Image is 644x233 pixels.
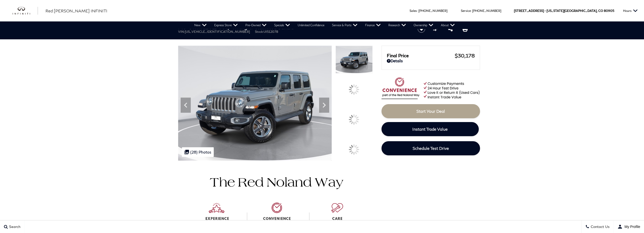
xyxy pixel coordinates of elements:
[294,21,328,29] a: Unlimited Confidence
[182,147,214,157] div: (28) Photos
[461,9,471,13] span: Service
[385,21,410,29] a: Research
[418,9,447,13] a: [PHONE_NUMBER]
[455,52,475,59] span: $30,178
[45,8,107,13] span: Red [PERSON_NAME] INFINITI
[514,9,614,13] a: [STREET_ADDRESS] • [US_STATE][GEOGRAPHIC_DATA], CO 80905
[361,21,385,29] a: Finance
[8,225,20,229] span: Search
[432,25,440,33] button: Compare vehicle
[242,21,270,29] a: Pre-Owned
[185,30,250,34] span: [US_VEHICLE_IDENTIFICATION_NUMBER]
[270,21,294,29] a: Specials
[416,109,445,113] span: Start Your Deal
[417,9,418,13] span: :
[210,21,242,29] a: Express Store
[623,225,640,229] span: My Profile
[381,104,480,118] a: Start Your Deal
[614,220,644,233] button: user-profile-menu
[471,9,471,13] span: :
[13,7,38,15] a: infiniti
[387,52,475,59] a: Final Price $30,178
[178,46,332,161] img: Used 2019 Sting-Gray Clearcoat Jeep Unlimited Sahara image 1
[381,141,480,155] a: Schedule Test Drive
[336,46,372,73] img: Used 2019 Sting-Gray Clearcoat Jeep Unlimited Sahara image 1
[45,8,107,14] a: Red [PERSON_NAME] INFINITI
[472,9,501,13] a: [PHONE_NUMBER]
[13,7,38,15] img: INFINITI
[410,21,437,29] a: Ownership
[328,21,361,29] a: Service & Parts
[255,30,264,34] span: Stock:
[413,146,449,151] span: Schedule Test Drive
[190,21,459,29] nav: Main Navigation
[178,30,185,34] span: VIN:
[589,225,610,229] span: Contact Us
[387,59,475,63] a: Details
[387,53,455,58] span: Final Price
[412,127,448,131] span: Instant Trade Value
[410,9,417,13] span: Sales
[264,30,278,34] span: UI512078
[437,21,459,29] a: About
[190,21,210,29] a: New
[381,122,479,136] a: Instant Trade Value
